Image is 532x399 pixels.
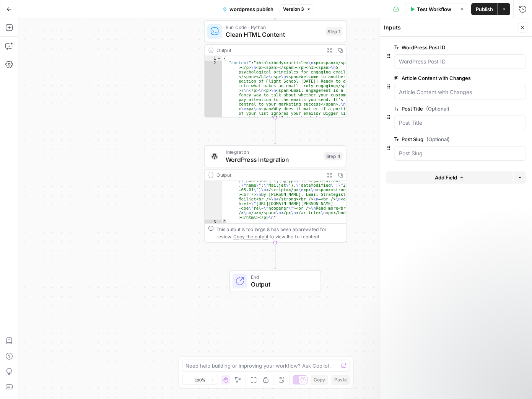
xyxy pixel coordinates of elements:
[205,56,222,61] div: 1
[226,155,321,164] span: WordPress Integration
[216,171,321,179] div: Output
[435,174,457,181] span: Add Field
[399,119,521,127] input: Post Title
[226,148,321,156] span: Integration
[274,242,277,269] g: Edge from step_4 to end
[417,5,451,13] span: Test Workflow
[384,24,515,31] div: Inputs
[471,3,498,15] button: Publish
[399,88,521,96] input: Article Content with Changes
[274,117,277,145] g: Edge from step_1 to step_4
[204,270,347,292] div: EndOutput
[195,377,205,383] span: 120%
[226,24,322,31] span: Run Code · Python
[399,58,521,65] input: WordPress Post ID
[386,171,513,184] button: Add Field
[314,376,325,383] span: Copy
[334,376,347,383] span: Paste
[326,27,342,36] div: Step 1
[251,280,313,289] span: Output
[476,5,493,13] span: Publish
[204,20,347,117] div: Run Code · PythonClean HTML ContentStep 1Output{ "content":"<html><body><article>\n<p><span></spa...
[226,30,322,39] span: Clean HTML Content
[229,5,273,13] span: wordpress publish
[233,234,268,239] span: Copy the output
[210,151,219,161] img: WordPress%20logotype.png
[394,135,483,143] label: Post Slug
[283,6,304,13] span: Version 3
[331,375,350,385] button: Paste
[405,3,456,15] button: Test Workflow
[280,4,314,14] button: Version 3
[205,220,222,224] div: 6
[324,152,342,161] div: Step 4
[204,145,347,243] div: IntegrationWordPress IntegrationStep 4Output ,\"publisher\":{\"@type\":\"Organization\" ,\"name\"...
[426,105,449,112] span: (Optional)
[426,135,450,143] span: (Optional)
[216,56,221,61] span: Toggle code folding, rows 1 through 3
[399,150,521,157] input: Post Slug
[394,44,483,51] label: WordPress Post ID
[216,226,342,240] div: This output is too large & has been abbreviated for review. to view the full content.
[216,47,321,54] div: Output
[394,74,483,82] label: Article Content with Changes
[394,105,483,112] label: Post Title
[251,273,313,280] span: End
[218,3,278,15] button: wordpress publish
[311,375,328,385] button: Copy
